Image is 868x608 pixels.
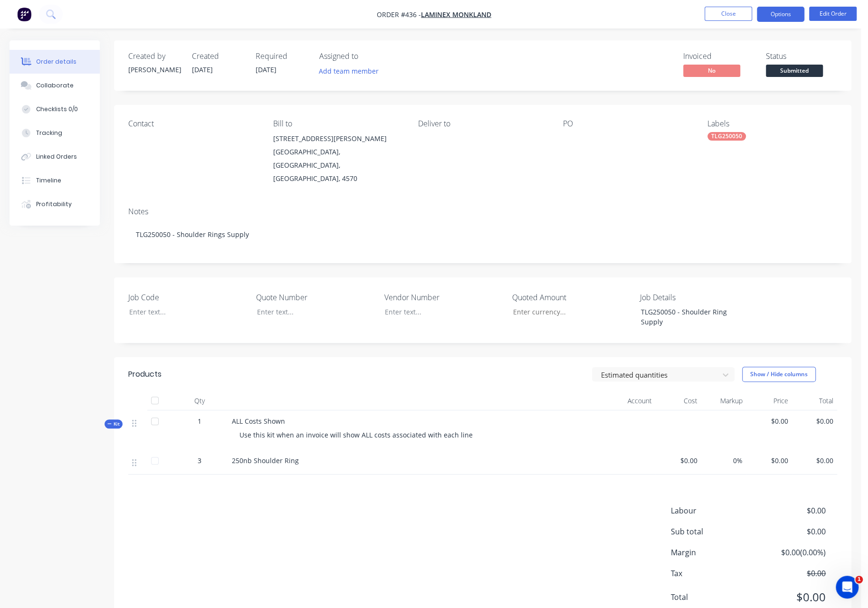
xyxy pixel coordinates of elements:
div: Labels [707,119,837,128]
div: Notes [128,207,837,216]
img: Factory [17,7,31,21]
div: Tracking [36,129,62,137]
button: Add team member [314,65,384,77]
div: Status [766,52,837,61]
span: $0.00 [659,456,697,465]
div: Products [128,369,162,380]
span: Submitted [766,65,823,76]
button: Close [705,7,752,21]
div: Collaborate [36,81,74,90]
div: Contact [128,119,258,128]
div: Timeline [36,176,61,185]
button: Edit Order [809,7,857,21]
div: Required [256,52,308,61]
span: $0.00 [796,416,834,426]
button: Show / Hide columns [742,367,816,382]
span: 0% [705,456,743,465]
span: Labour [671,505,755,516]
div: Account [561,391,656,410]
span: [DATE] [192,65,213,74]
div: [STREET_ADDRESS][PERSON_NAME][GEOGRAPHIC_DATA], [GEOGRAPHIC_DATA], [GEOGRAPHIC_DATA], 4570 [273,132,403,185]
span: Margin [671,547,755,558]
span: 3 [198,456,201,465]
div: Invoiced [683,52,754,61]
span: Total [671,591,755,603]
label: Quote Number [256,292,375,303]
span: Sub total [671,526,755,537]
span: $0.00 [796,456,834,465]
span: 1 [855,576,863,583]
span: $0.00 [750,416,788,426]
span: 250nb Shoulder Ring [232,456,299,465]
span: [DATE] [256,65,277,74]
span: No [683,65,740,76]
div: Created by [128,52,181,61]
div: Assigned to [319,52,414,61]
span: 1 [198,416,201,426]
div: [GEOGRAPHIC_DATA], [GEOGRAPHIC_DATA], [GEOGRAPHIC_DATA], 4570 [273,145,403,185]
iframe: Intercom live chat [836,576,858,598]
div: Total [792,391,838,410]
span: $0.00 ( 0.00 %) [755,547,826,558]
div: TLG250050 - Shoulder Rings Supply [128,220,837,249]
button: Options [757,7,804,22]
div: Checklists 0/0 [36,105,78,114]
span: Tax [671,568,755,579]
button: Timeline [10,169,100,192]
button: Add team member [319,65,384,77]
span: $0.00 [755,568,826,579]
div: Linked Orders [36,152,77,161]
label: Vendor Number [384,292,503,303]
div: Price [746,391,792,410]
div: Order details [36,57,76,66]
button: Profitability [10,192,100,216]
div: Markup [701,391,747,410]
button: Order details [10,50,100,74]
div: Profitability [36,200,72,209]
div: Bill to [273,119,403,128]
button: Linked Orders [10,145,100,169]
div: Cost [656,391,701,410]
span: Use this kit when an invoice will show ALL costs associated with each line [239,430,473,439]
div: TLG250050 - Shoulder Ring Supply [633,305,752,329]
input: Enter currency... [505,305,630,319]
div: Created [192,52,244,61]
div: [STREET_ADDRESS][PERSON_NAME] [273,132,403,145]
button: Tracking [10,121,100,145]
span: Kit [107,420,120,427]
div: [PERSON_NAME] [128,65,181,75]
span: $0.00 [755,589,826,606]
label: Quoted Amount [512,292,631,303]
span: ALL Costs Shown [232,417,285,426]
label: Job Details [640,292,759,303]
a: Laminex Monkland [421,10,491,19]
span: $0.00 [755,505,826,516]
button: Checklists 0/0 [10,97,100,121]
button: Kit [105,419,123,428]
button: Submitted [766,65,823,79]
label: Job Code [128,292,247,303]
span: $0.00 [755,526,826,537]
div: Qty [171,391,228,410]
button: Collaborate [10,74,100,97]
div: PO [563,119,692,128]
div: Deliver to [418,119,548,128]
span: $0.00 [750,456,788,465]
div: TLG250050 [707,132,746,141]
span: Order #436 - [377,10,421,19]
